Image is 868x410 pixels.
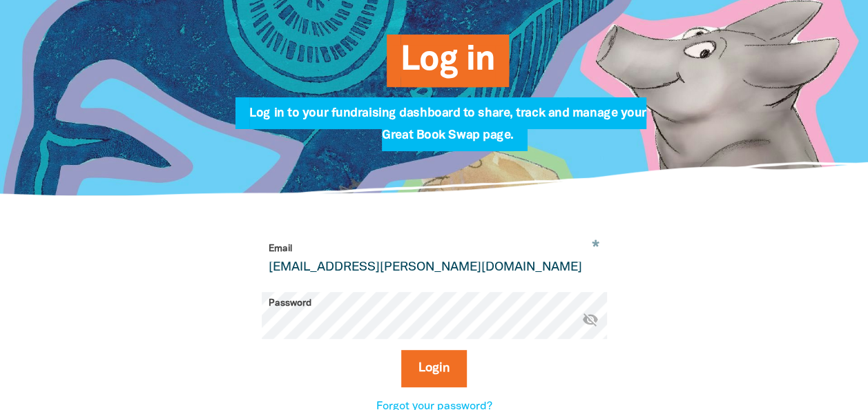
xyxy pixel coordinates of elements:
keeper-lock: Open Keeper Popup [584,307,600,324]
span: Log in to your fundraising dashboard to share, track and manage your Great Book Swap page. [249,108,646,151]
keeper-lock: Open Keeper Popup [584,253,600,269]
button: visibility_off [582,311,599,329]
button: Login [401,350,467,387]
i: Hide password [582,311,599,327]
span: Log in [401,45,495,87]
